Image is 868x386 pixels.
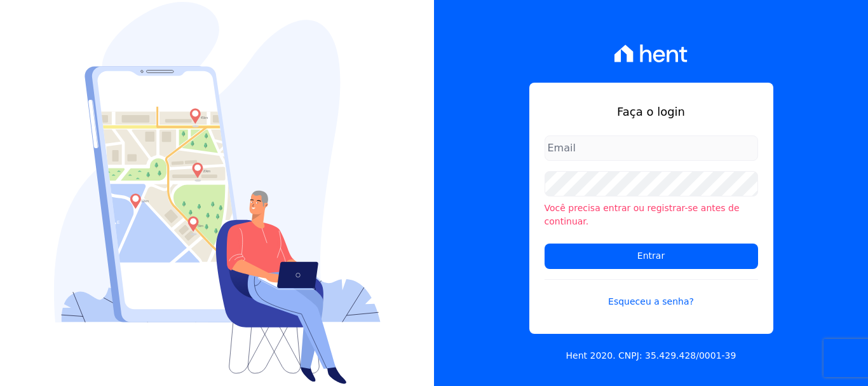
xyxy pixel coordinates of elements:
[54,2,381,384] img: Login
[545,244,758,269] input: Entrar
[545,202,758,228] li: Você precisa entrar ou registrar-se antes de continuar.
[566,349,736,362] p: Hent 2020. CNPJ: 35.429.428/0001-39
[545,103,758,120] h1: Faça o login
[545,135,758,161] input: Email
[545,279,758,308] a: Esqueceu a senha?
